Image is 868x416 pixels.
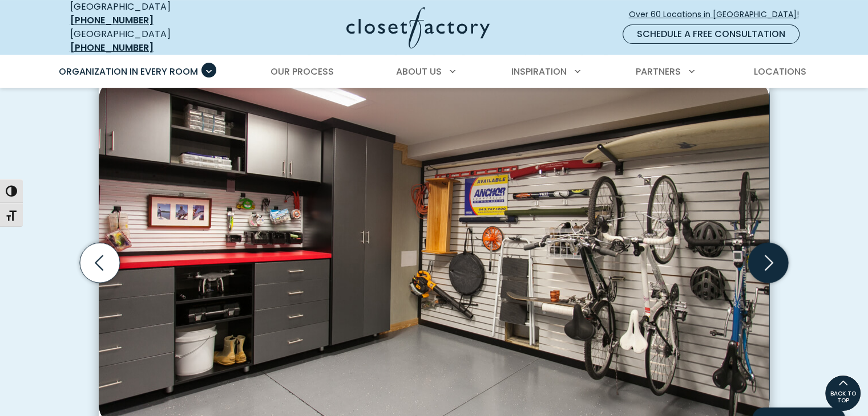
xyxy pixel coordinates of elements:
a: [PHONE_NUMBER] [70,14,154,27]
span: Locations [753,65,806,78]
a: Schedule a Free Consultation [623,25,800,44]
span: Partners [636,65,681,78]
span: Organization in Every Room [59,65,198,78]
button: Next slide [744,238,793,287]
nav: Primary Menu [51,56,818,88]
div: [GEOGRAPHIC_DATA] [70,27,236,55]
button: Previous slide [75,238,124,287]
a: Over 60 Locations in [GEOGRAPHIC_DATA]! [628,5,809,25]
img: Closet Factory Logo [346,7,490,48]
span: Inspiration [511,65,567,78]
span: Our Process [271,65,334,78]
span: About Us [396,65,442,78]
a: [PHONE_NUMBER] [70,41,154,54]
span: Over 60 Locations in [GEOGRAPHIC_DATA]! [629,9,808,21]
a: BACK TO TOP [825,375,861,411]
span: BACK TO TOP [825,390,861,404]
